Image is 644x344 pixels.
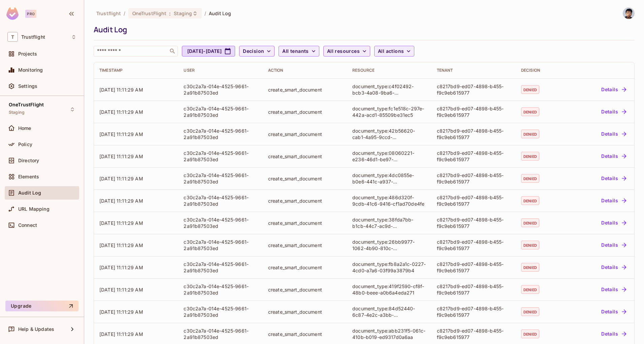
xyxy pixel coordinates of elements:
[599,173,629,184] button: Details
[184,261,257,274] div: c30c2a7a-014e-4525-9661-2a91b87503ed
[521,152,539,161] span: denied
[209,10,231,16] span: Audit Log
[623,8,634,19] img: Alexander Ip
[268,198,342,204] div: create_smart_document
[352,239,426,251] div: document_type:26bb9977-1062-4b90-810c-cadcd96f6d42
[521,174,539,183] span: denied
[7,32,18,42] span: T
[268,242,342,248] div: create_smart_document
[99,265,143,270] span: [DATE] 11:11:29 AM
[184,68,257,73] div: User
[521,263,539,272] span: denied
[18,142,32,147] span: Policy
[99,68,173,73] div: Timestamp
[184,239,257,251] div: c30c2a7a-014e-4525-9661-2a91b87503ed
[182,46,235,57] button: [DATE]-[DATE]
[599,106,629,117] button: Details
[184,328,257,340] div: c30c2a7a-014e-4525-9661-2a91b87503ed
[184,216,257,229] div: c30c2a7a-014e-4525-9661-2a91b87503ed
[599,151,629,162] button: Details
[99,242,143,248] span: [DATE] 11:11:29 AM
[521,218,539,227] span: denied
[18,326,54,332] span: Help & Updates
[99,87,143,93] span: [DATE] 11:11:29 AM
[352,305,426,318] div: document_type:84d52440-6c87-4e2c-a3bb-d9e94fef7dc3
[521,68,560,73] div: Decision
[521,241,539,249] span: denied
[599,262,629,273] button: Details
[437,150,510,163] div: c8217bd9-ed07-4898-b455-f9c9eb615977
[18,67,43,73] span: Monitoring
[352,283,426,296] div: document_type:419f2590-cf8f-48b0-beee-a0b6a4eda271
[268,153,342,160] div: create_smart_document
[327,47,360,56] span: All resources
[18,126,31,131] span: Home
[437,194,510,207] div: c8217bd9-ed07-4898-b455-f9c9eb615977
[184,150,257,163] div: c30c2a7a-014e-4525-9661-2a91b87503ed
[437,172,510,185] div: c8217bd9-ed07-4898-b455-f9c9eb615977
[184,172,257,185] div: c30c2a7a-014e-4525-9661-2a91b87503ed
[437,261,510,274] div: c8217bd9-ed07-4898-b455-f9c9eb615977
[352,328,426,340] div: document_type:abb231f5-061c-410b-b019-ed9317d0a6aa
[5,301,78,311] button: Upgrade
[268,109,342,115] div: create_smart_document
[599,84,629,95] button: Details
[18,51,37,57] span: Projects
[18,222,37,228] span: Connect
[99,198,143,204] span: [DATE] 11:11:29 AM
[99,131,143,137] span: [DATE] 11:11:29 AM
[268,309,342,315] div: create_smart_document
[268,131,342,137] div: create_smart_document
[352,194,426,207] div: document_type:486d320f-9cdb-41c6-9416-cf1ad70de4fe
[94,25,631,35] div: Audit Log
[437,328,510,340] div: c8217bd9-ed07-4898-b455-f9c9eb615977
[184,194,257,207] div: c30c2a7a-014e-4525-9661-2a91b87503ed
[96,10,121,16] span: the active workspace
[521,130,539,138] span: denied
[437,105,510,118] div: c8217bd9-ed07-4898-b455-f9c9eb615977
[437,239,510,251] div: c8217bd9-ed07-4898-b455-f9c9eb615977
[437,128,510,140] div: c8217bd9-ed07-4898-b455-f9c9eb615977
[243,47,264,56] span: Decision
[352,105,426,118] div: document_type:fc1e518c-297e-442a-acd1-85509be31ec5
[6,7,19,20] img: SReyMgAAAABJRU5ErkJggg==
[599,240,629,250] button: Details
[352,261,426,274] div: document_type:fb8a2a1c-0227-4cd0-a7a6-03f99a3879b4
[18,190,41,196] span: Audit Log
[521,196,539,205] span: denied
[124,10,125,16] li: /
[352,150,426,163] div: document_type:08060221-e236-46d1-be97-71df6b579a55
[268,175,342,182] div: create_smart_document
[352,68,426,73] div: Resource
[184,83,257,96] div: c30c2a7a-014e-4525-9661-2a91b87503ed
[437,83,510,96] div: c8217bd9-ed07-4898-b455-f9c9eb615977
[18,158,39,163] span: Directory
[521,85,539,94] span: denied
[268,220,342,226] div: create_smart_document
[99,220,143,226] span: [DATE] 11:11:29 AM
[18,83,37,89] span: Settings
[184,128,257,140] div: c30c2a7a-014e-4525-9661-2a91b87503ed
[282,47,309,56] span: All tenants
[132,10,167,16] span: OneTrustFlight
[599,329,629,339] button: Details
[599,306,629,317] button: Details
[268,286,342,293] div: create_smart_document
[99,109,143,115] span: [DATE] 11:11:29 AM
[521,330,539,338] span: denied
[599,217,629,228] button: Details
[268,331,342,337] div: create_smart_document
[99,331,143,337] span: [DATE] 11:11:29 AM
[184,283,257,296] div: c30c2a7a-014e-4525-9661-2a91b87503ed
[599,284,629,295] button: Details
[99,153,143,159] span: [DATE] 11:11:29 AM
[21,34,45,40] span: Workspace: Trustflight
[279,46,319,57] button: All tenants
[599,195,629,206] button: Details
[9,102,44,107] span: OneTrustFlight
[204,10,206,16] li: /
[437,305,510,318] div: c8217bd9-ed07-4898-b455-f9c9eb615977
[521,307,539,316] span: denied
[352,128,426,140] div: document_type:42b56620-cab1-4a95-9ccd-8183d2eb4ae0
[521,107,539,116] span: denied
